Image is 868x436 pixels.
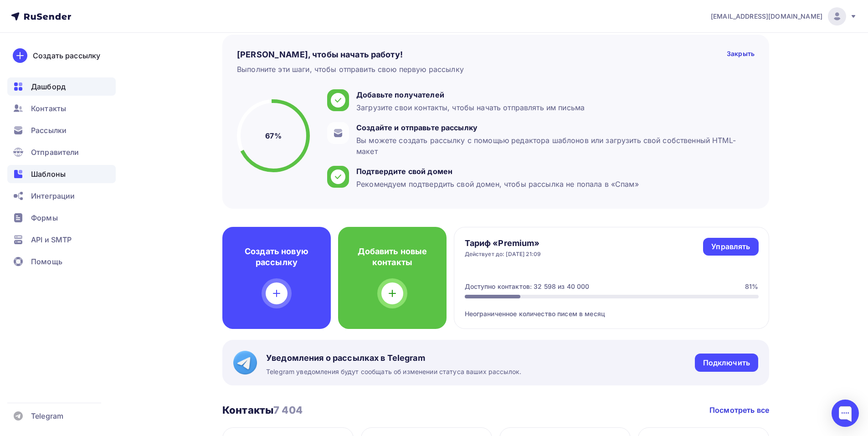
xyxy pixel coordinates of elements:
div: Создайте и отправьте рассылку [356,122,750,133]
div: Добавьте получателей [356,89,585,100]
a: Формы [7,209,116,227]
span: Уведомления о рассылках в Telegram [266,353,521,364]
a: Рассылки [7,121,116,139]
a: Дашборд [7,77,116,96]
span: Дашборд [31,81,66,92]
span: Помощь [31,256,62,267]
span: API и SMTP [31,234,72,245]
span: [EMAIL_ADDRESS][DOMAIN_NAME] [711,12,822,21]
a: [EMAIL_ADDRESS][DOMAIN_NAME] [711,7,857,26]
span: Формы [31,212,58,223]
span: Отправители [31,147,79,158]
span: Telegram [31,410,63,421]
a: Управлять [703,238,758,256]
div: Загрузите свои контакты, чтобы начать отправлять им письма [356,102,585,113]
span: Telegram уведомления будут сообщать об изменении статуса ваших рассылок. [266,367,521,376]
span: Интеграции [31,190,75,201]
div: Закрыть [727,49,755,60]
div: Действует до: [DATE] 21:09 [465,251,541,258]
h5: 67% [265,130,281,141]
a: Отправители [7,143,116,161]
div: Выполните эти шаги, чтобы отправить свою первую рассылку [237,64,464,75]
span: Контакты [31,103,66,114]
h3: Контакты [222,404,303,416]
a: Шаблоны [7,165,116,183]
a: Посмотреть все [709,405,769,415]
h4: Создать новую рассылку [237,246,316,268]
span: Рассылки [31,125,67,136]
div: Вы можете создать рассылку с помощью редактора шаблонов или загрузить свой собственный HTML-макет [356,135,750,157]
div: Неограниченное количество писем в месяц [465,298,759,318]
div: Управлять [711,241,750,252]
span: Шаблоны [31,169,66,180]
div: Доступно контактов: 32 598 из 40 000 [465,282,590,291]
div: Создать рассылку [33,50,100,61]
h4: Тариф «Premium» [465,238,541,249]
div: 81% [745,282,758,291]
span: 7 404 [273,404,303,416]
h4: Добавить новые контакты [353,246,432,268]
div: Подключить [703,358,750,368]
h4: [PERSON_NAME], чтобы начать работу! [237,49,403,60]
a: Контакты [7,99,116,118]
div: Рекомендуем подтвердить свой домен, чтобы рассылка не попала в «Спам» [356,179,639,190]
div: Подтвердите свой домен [356,166,639,177]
